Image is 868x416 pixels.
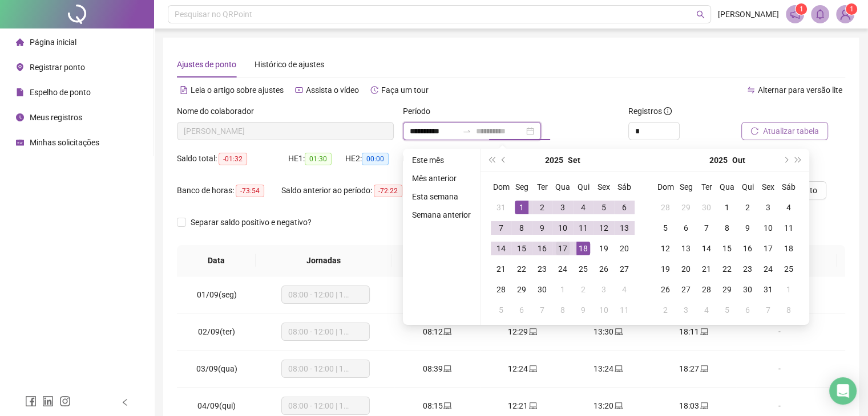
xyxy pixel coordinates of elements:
[761,221,775,235] div: 10
[700,303,713,317] div: 4
[717,279,737,300] td: 2025-10-29
[374,185,402,197] span: -72:22
[491,218,511,238] td: 2025-09-07
[494,242,508,255] div: 14
[177,60,236,69] span: Ajustes de ponto
[720,303,734,317] div: 5
[737,300,758,320] td: 2025-11-06
[679,283,693,296] div: 27
[594,177,614,197] th: Sex
[737,218,758,238] td: 2025-10-09
[699,402,708,410] span: laptop
[532,238,552,259] td: 2025-09-16
[676,259,696,279] td: 2025-10-20
[737,197,758,218] td: 2025-10-02
[403,325,471,338] div: 08:12
[655,197,676,218] td: 2025-09-28
[576,262,590,276] div: 25
[761,283,775,296] div: 31
[655,177,676,197] th: Dom
[717,177,737,197] th: Qua
[660,325,728,338] div: 18:11
[594,259,614,279] td: 2025-09-26
[655,218,676,238] td: 2025-10-05
[758,238,778,259] td: 2025-10-17
[494,262,508,276] div: 21
[288,152,345,165] div: HE 1:
[699,328,708,336] span: laptop
[614,177,635,197] th: Sáb
[407,208,475,222] li: Semana anterior
[256,245,391,276] th: Jornadas
[528,328,537,336] span: laptop
[295,86,303,94] span: youtube
[532,177,552,197] th: Ter
[737,177,758,197] th: Qui
[617,303,631,317] div: 11
[717,238,737,259] td: 2025-10-15
[614,238,635,259] td: 2025-09-20
[628,105,672,117] span: Registros
[659,221,672,235] div: 5
[778,259,799,279] td: 2025-10-25
[219,153,247,165] span: -01:32
[528,365,537,373] span: laptop
[709,149,728,172] button: year panel
[511,177,532,197] th: Seg
[575,399,642,412] div: 13:20
[782,283,796,296] div: 1
[790,9,800,19] span: notification
[30,38,76,47] span: Página inicial
[532,279,552,300] td: 2025-09-30
[25,395,37,407] span: facebook
[696,218,717,238] td: 2025-10-07
[532,197,552,218] td: 2025-09-02
[511,279,532,300] td: 2025-09-29
[614,218,635,238] td: 2025-09-13
[573,238,594,259] td: 2025-09-18
[30,113,82,122] span: Meus registros
[191,85,284,95] span: Leia o artigo sobre ajustes
[573,259,594,279] td: 2025-09-25
[718,8,779,21] span: [PERSON_NAME]
[696,259,717,279] td: 2025-10-21
[655,279,676,300] td: 2025-10-26
[184,123,387,140] span: MARIA EDUARDA SOUZA DA SILVA BRITO
[403,399,471,412] div: 08:15
[594,300,614,320] td: 2025-10-10
[462,127,471,136] span: to
[815,9,825,19] span: bell
[782,262,796,276] div: 25
[552,279,573,300] td: 2025-10-01
[778,177,799,197] th: Sáb
[758,279,778,300] td: 2025-10-31
[758,197,778,218] td: 2025-10-03
[59,395,71,407] span: instagram
[778,300,799,320] td: 2025-11-08
[552,197,573,218] td: 2025-09-03
[737,238,758,259] td: 2025-10-16
[614,197,635,218] td: 2025-09-06
[613,328,623,336] span: laptop
[442,402,451,410] span: laptop
[761,201,775,214] div: 3
[511,300,532,320] td: 2025-10-06
[758,177,778,197] th: Sex
[800,5,804,13] span: 1
[236,185,264,197] span: -73:54
[535,201,549,214] div: 2
[515,283,528,296] div: 29
[700,242,713,255] div: 14
[30,63,85,72] span: Registrar ponto
[515,262,528,276] div: 22
[288,360,363,377] span: 08:00 - 12:00 | 13:00 - 18:00
[745,399,813,412] div: -
[532,300,552,320] td: 2025-10-07
[532,259,552,279] td: 2025-09-23
[196,364,237,373] span: 03/09(qua)
[552,238,573,259] td: 2025-09-17
[782,221,796,235] div: 11
[737,259,758,279] td: 2025-10-23
[489,399,556,412] div: 12:21
[696,10,705,19] span: search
